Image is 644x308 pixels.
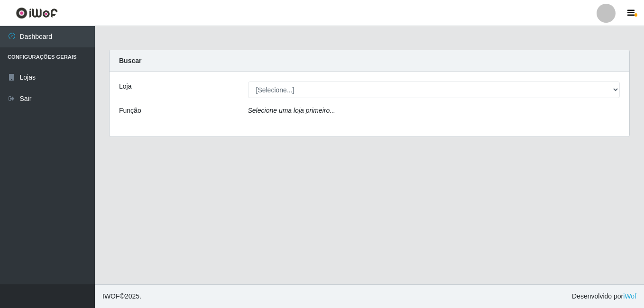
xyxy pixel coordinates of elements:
[102,291,141,301] span: © 2025 .
[119,82,131,91] label: Loja
[119,106,141,116] label: Função
[623,292,636,300] a: iWof
[119,57,141,64] strong: Buscar
[248,107,335,114] i: Selecione uma loja primeiro...
[102,292,120,300] span: IWOF
[16,7,58,19] img: CoreUI Logo
[572,291,636,301] span: Desenvolvido por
